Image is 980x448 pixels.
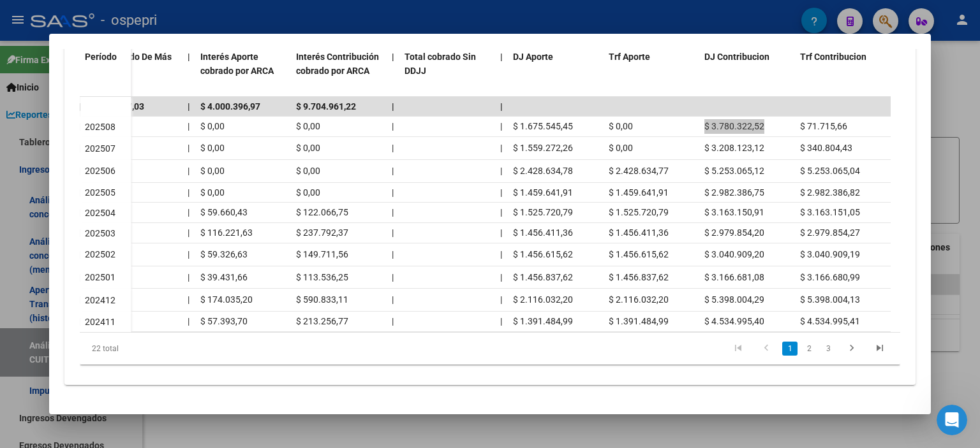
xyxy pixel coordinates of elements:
span: $ 590.833,11 [296,294,348,305]
span: | [188,272,189,282]
span: $ 5.253.065,12 [704,166,764,176]
span: $ 5.398.004,13 [800,294,860,305]
span: $ 3.040.909,19 [800,249,860,259]
span: $ 1.456.615,62 [513,249,573,259]
span: $ 0,00 [296,121,320,131]
span: $ 4.534.995,41 [800,316,860,326]
span: 202504 [85,208,115,218]
span: 202501 [85,272,115,282]
span: | [392,294,394,305]
span: | [500,121,502,131]
iframe: Intercom live chat [937,405,967,435]
span: $ 2.116.032,20 [609,294,669,305]
datatable-header-cell: Total cobrado Sin DDJJ [399,43,495,99]
span: $ 1.456.837,62 [609,272,669,282]
span: $ 0,00 [609,143,633,153]
span: $ 3.040.909,20 [704,249,764,259]
span: $ 3.166.681,08 [704,272,764,282]
span: $ 2.428.634,77 [609,166,669,176]
span: | [500,272,502,282]
span: $ 0,00 [609,121,633,131]
span: Trf Contribucion [800,52,866,62]
span: $ 2.116.032,20 [513,294,573,305]
span: $ 1.525.720,79 [609,207,669,217]
span: Interés Aporte cobrado por ARCA [200,52,274,76]
span: $ 1.456.837,62 [513,272,573,282]
span: $ 1.675.545,45 [513,121,573,131]
span: | [392,52,394,62]
span: $ 1.456.615,62 [609,249,669,259]
span: $ 0,00 [200,121,225,131]
span: | [392,101,394,112]
span: | [188,143,189,153]
span: 202412 [85,295,115,305]
span: $ 0,00 [296,166,320,176]
span: | [500,143,502,153]
span: $ 0,00 [296,143,320,153]
span: | [188,249,189,259]
span: $ 122.066,75 [296,207,348,217]
a: go to previous page [754,342,778,356]
span: 202505 [85,187,115,198]
a: 1 [782,342,798,356]
datatable-header-cell: Interés Aporte cobrado por ARCA [195,43,291,99]
span: | [392,166,394,176]
span: $ 1.391.484,99 [513,316,573,326]
span: $ 2.982.386,75 [704,187,764,198]
span: | [500,316,502,326]
span: | [500,166,502,176]
span: | [188,294,189,305]
span: $ 1.456.411,36 [609,228,669,238]
span: Total cobrado Sin DDJJ [405,52,476,76]
datatable-header-cell: Interés Contribución cobrado por ARCA [291,43,387,99]
span: | [392,187,394,198]
span: $ 237.792,37 [296,228,348,238]
span: | [392,272,394,282]
span: $ 116.221,63 [200,228,253,238]
span: | [500,101,503,112]
span: 202506 [85,166,115,176]
datatable-header-cell: DJ Contribucion [699,43,795,99]
span: | [500,294,502,305]
span: | [188,187,189,198]
span: Período [85,52,117,62]
div: 22 total [80,333,242,365]
span: $ 5.398.004,29 [704,294,764,305]
li: page 3 [819,338,838,359]
span: $ 4.534.995,40 [704,316,764,326]
span: $ 0,00 [200,166,225,176]
span: | [188,166,189,176]
span: $ 2.428.634,78 [513,166,573,176]
span: $ 59.326,63 [200,249,248,259]
span: $ 1.391.484,99 [609,316,669,326]
span: $ 3.166.680,99 [800,272,860,282]
span: $ 174.035,20 [200,294,253,305]
span: | [188,316,189,326]
datatable-header-cell: Trf Aporte [604,43,699,99]
datatable-header-cell: | [387,43,399,99]
span: | [188,207,189,217]
span: Transferido De Más [92,52,172,62]
span: | [500,249,502,259]
span: DJ Aporte [513,52,553,62]
span: $ 3.780.322,52 [704,121,764,131]
span: $ 57.393,70 [200,316,248,326]
span: $ 59.660,43 [200,207,248,217]
span: $ 71.715,66 [800,121,847,131]
span: $ 3.163.151,05 [800,207,860,217]
span: $ 213.256,77 [296,316,348,326]
a: 3 [820,342,836,356]
span: $ 149.711,56 [296,249,348,259]
span: 202411 [85,317,115,327]
span: $ 1.525.720,79 [513,207,573,217]
span: $ 0,00 [296,187,320,198]
li: page 1 [780,338,799,359]
span: $ 2.979.854,27 [800,228,860,238]
span: $ 39.431,66 [200,272,248,282]
span: 202507 [85,143,115,154]
span: $ 113.536,25 [296,272,348,282]
datatable-header-cell: Trf Contribucion [795,43,891,99]
span: | [392,143,394,153]
span: $ 2.979.854,20 [704,228,764,238]
span: Interés Contribución cobrado por ARCA [296,52,379,76]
